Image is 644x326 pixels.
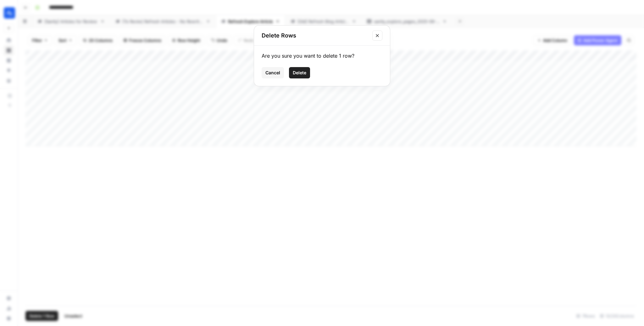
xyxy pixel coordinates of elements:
[293,70,306,76] span: Delete
[265,70,280,76] span: Cancel
[289,67,310,78] button: Delete
[372,31,382,41] button: Close modal
[262,31,369,40] h2: Delete Rows
[262,67,284,78] button: Cancel
[262,52,382,60] div: Are you sure you want to delete 1 row?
